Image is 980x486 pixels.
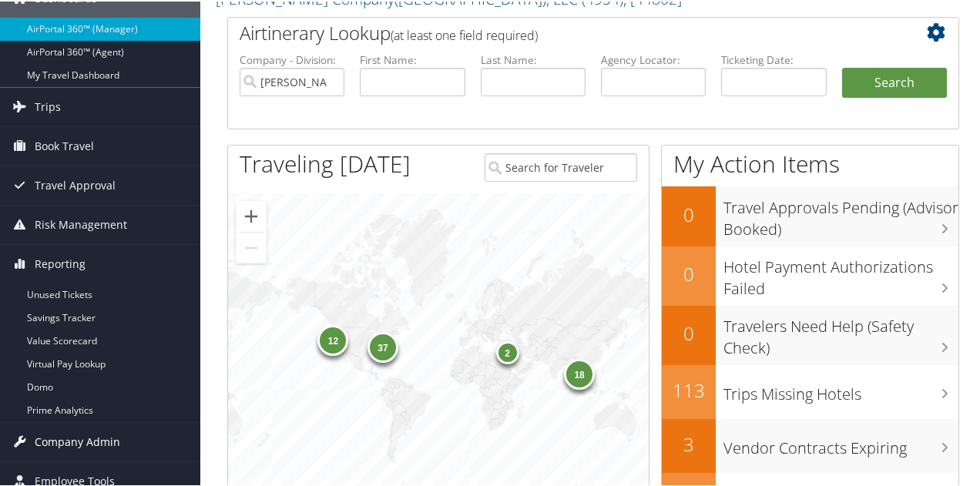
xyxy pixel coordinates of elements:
span: Travel Approval [35,165,116,203]
div: 37 [367,330,398,361]
span: Company Admin [35,421,120,460]
div: 2 [496,340,519,363]
label: Ticketing Date: [721,51,826,66]
h2: 0 [662,319,716,345]
button: Zoom in [236,199,267,230]
h2: 0 [662,200,716,226]
button: Zoom out [236,231,267,262]
span: (at least one field required) [391,25,538,42]
h3: Hotel Payment Authorizations Failed [723,247,958,298]
h3: Trips Missing Hotels [723,374,958,404]
button: Search [842,66,947,97]
label: First Name: [360,51,465,66]
span: Reporting [35,243,86,282]
span: Trips [35,86,61,125]
h2: 3 [662,430,716,456]
a: 0Travelers Need Help (Safety Check) [662,304,958,364]
a: 113Trips Missing Hotels [662,364,958,417]
h1: Traveling [DATE] [240,146,411,179]
h3: Travel Approvals Pending (Advisor Booked) [723,188,958,239]
label: Agency Locator: [601,51,706,66]
div: 12 [317,323,348,354]
h2: 113 [662,376,716,402]
span: Risk Management [35,204,127,243]
a: 3Vendor Contracts Expiring [662,417,958,471]
input: Search for Traveler [485,152,636,180]
a: 0Hotel Payment Authorizations Failed [662,245,958,304]
h2: Airtinerary Lookup [240,18,886,45]
label: Company - Division: [240,51,344,66]
label: Last Name: [481,51,586,66]
div: 18 [564,357,595,388]
h1: My Action Items [662,146,958,179]
span: Book Travel [35,126,94,164]
a: 0Travel Approvals Pending (Advisor Booked) [662,185,958,244]
h2: 0 [662,260,716,286]
h3: Vendor Contracts Expiring [723,428,958,458]
h3: Travelers Need Help (Safety Check) [723,307,958,357]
